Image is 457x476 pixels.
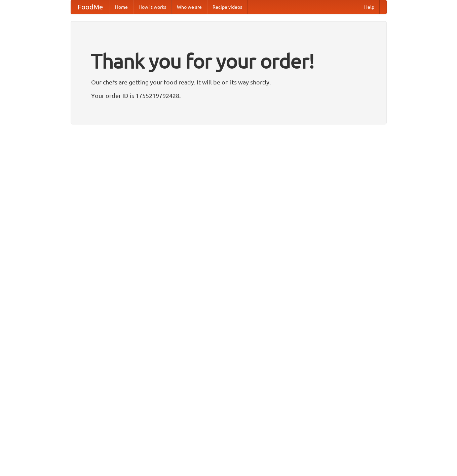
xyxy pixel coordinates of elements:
p: Your order ID is 1755219792428. [91,90,366,101]
a: Recipe videos [207,0,247,14]
a: Help [359,0,380,14]
p: Our chefs are getting your food ready. It will be on its way shortly. [91,77,366,87]
a: Home [110,0,133,14]
a: FoodMe [71,0,110,14]
a: How it works [133,0,172,14]
h1: Thank you for your order! [91,45,366,77]
a: Who we are [172,0,207,14]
